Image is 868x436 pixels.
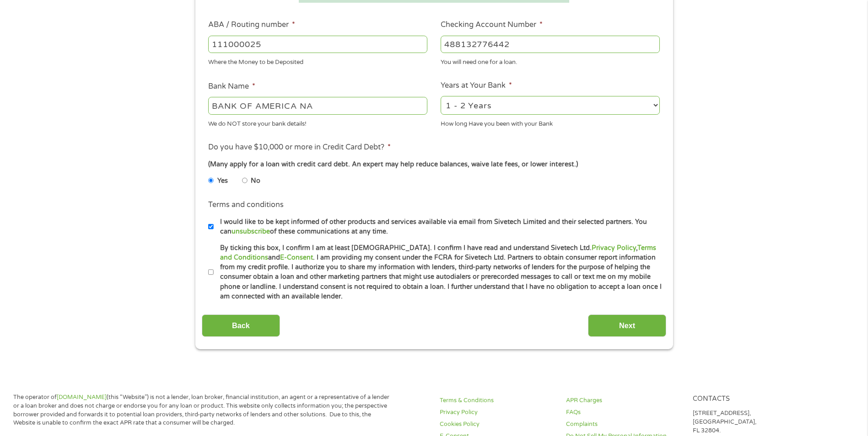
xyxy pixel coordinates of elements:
[280,254,313,261] a: E-Consent
[214,217,663,237] label: I would like to be kept informed of other products and services available via email from Sivetech...
[202,314,280,337] input: Back
[566,396,681,405] a: APR Charges
[592,244,636,252] a: Privacy Policy
[208,55,427,67] div: Where the Money to be Deposited
[208,200,284,210] label: Terms and conditions
[440,396,555,405] a: Terms & Conditions
[693,409,808,435] p: [STREET_ADDRESS], [GEOGRAPHIC_DATA], FL 32804.
[440,408,555,417] a: Privacy Policy
[566,408,681,417] a: FAQs
[208,160,659,170] div: (Many apply for a loan with credit card debt. An expert may help reduce balances, waive late fees...
[208,20,295,30] label: ABA / Routing number
[208,82,255,91] label: Bank Name
[217,176,228,186] label: Yes
[693,395,808,404] h4: Contacts
[441,55,660,67] div: You will need one for a loan.
[251,176,260,186] label: No
[441,36,660,53] input: 345634636
[441,20,543,30] label: Checking Account Number
[566,420,681,429] a: Complaints
[208,36,427,53] input: 263177916
[208,116,427,128] div: We do NOT store your bank details!
[214,243,663,302] label: By ticking this box, I confirm I am at least [DEMOGRAPHIC_DATA]. I confirm I have read and unders...
[208,143,391,152] label: Do you have $10,000 or more in Credit Card Debt?
[440,420,555,429] a: Cookies Policy
[57,393,107,401] a: [DOMAIN_NAME]
[13,393,393,428] p: The operator of (this “Website”) is not a lender, loan broker, financial institution, an agent or...
[220,244,656,261] a: Terms and Conditions
[441,116,660,128] div: How long Have you been with your Bank
[441,81,512,90] label: Years at Your Bank
[232,228,270,235] a: unsubscribe
[588,314,666,337] input: Next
